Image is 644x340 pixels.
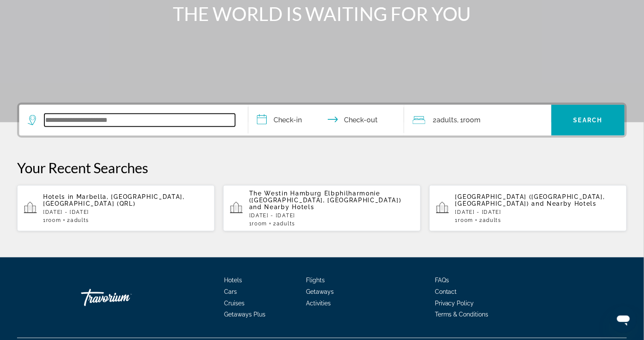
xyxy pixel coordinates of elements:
span: Room [458,217,474,223]
span: Hotels in [43,193,74,200]
a: Travorium [81,285,166,310]
h1: THE WORLD IS WAITING FOR YOU [162,3,482,25]
div: Search widget [19,105,625,136]
span: Marbella, [GEOGRAPHIC_DATA], [GEOGRAPHIC_DATA] (QRL) [43,193,185,207]
a: Contact [435,288,457,295]
a: Cars [224,288,237,295]
span: Adults [437,116,458,124]
a: Getaways [306,288,334,295]
p: [DATE] - [DATE] [249,213,414,219]
p: Your Recent Searches [17,159,627,176]
button: Search [551,105,625,136]
iframe: Button to launch messaging window [610,306,637,333]
span: [GEOGRAPHIC_DATA] ([GEOGRAPHIC_DATA], [GEOGRAPHIC_DATA]) [455,193,605,207]
span: 2 [67,217,89,223]
a: Getaways Plus [224,311,265,318]
a: Privacy Policy [435,300,474,307]
span: Adults [483,217,501,223]
a: Activities [306,300,331,307]
span: 2 [273,221,295,227]
a: Cruises [224,300,245,307]
button: Check in and out dates [248,105,404,136]
span: 1 [249,221,267,227]
span: Room [463,116,481,124]
span: 1 [43,217,61,223]
span: Room [252,221,268,227]
p: [DATE] - [DATE] [43,209,208,215]
span: Room [46,217,61,223]
a: FAQs [435,277,449,284]
span: 1 [455,217,473,223]
span: The Westin Hamburg Elbphilharmonie ([GEOGRAPHIC_DATA], [GEOGRAPHIC_DATA]) [249,190,402,204]
button: Travelers: 2 adults, 0 children [404,105,551,136]
a: Flights [306,277,325,284]
button: Hotels in Marbella, [GEOGRAPHIC_DATA], [GEOGRAPHIC_DATA] (QRL)[DATE] - [DATE]1Room2Adults [17,185,215,232]
a: Terms & Conditions [435,311,489,318]
p: [DATE] - [DATE] [455,209,620,215]
span: , 1 [458,114,481,126]
span: Adults [277,221,295,227]
span: 2 [479,217,501,223]
span: and Nearby Hotels [249,204,315,210]
a: Hotels [224,277,242,284]
button: The Westin Hamburg Elbphilharmonie ([GEOGRAPHIC_DATA], [GEOGRAPHIC_DATA]) and Nearby Hotels[DATE]... [223,185,421,232]
span: 2 [433,114,458,126]
button: [GEOGRAPHIC_DATA] ([GEOGRAPHIC_DATA], [GEOGRAPHIC_DATA]) and Nearby Hotels[DATE] - [DATE]1Room2Ad... [429,185,627,232]
span: and Nearby Hotels [532,200,597,207]
span: Search [574,117,603,124]
span: Adults [70,217,89,223]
